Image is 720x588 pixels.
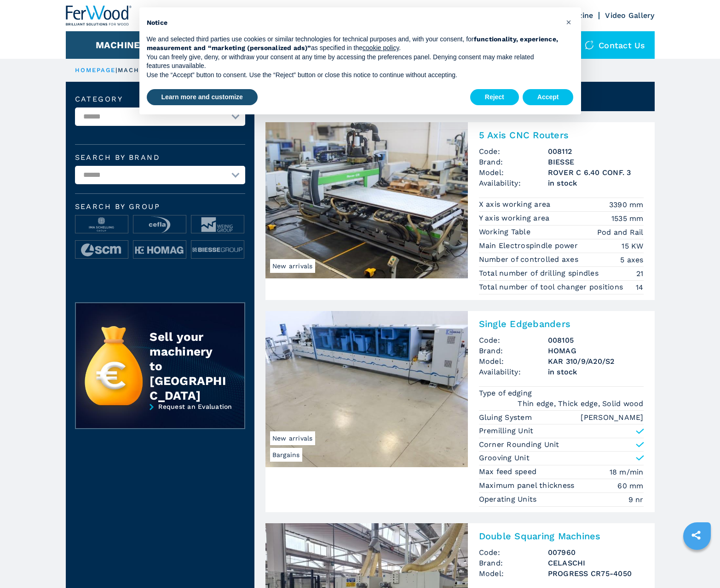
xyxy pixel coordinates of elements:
a: 5 Axis CNC Routers BIESSE ROVER C 6.40 CONF. 3New arrivals5 Axis CNC RoutersCode:008112Brand:BIES... [265,122,655,300]
em: 9 nr [628,494,644,505]
p: Max feed speed [479,467,539,477]
span: New arrivals [270,259,315,273]
span: Bargains [270,448,302,462]
div: Sell your machinery to [GEOGRAPHIC_DATA] [150,329,226,403]
h3: PROGRESS CR75-4050 [548,568,644,579]
h3: CELASCHI [548,558,644,568]
p: Use the “Accept” button to consent. Use the “Reject” button or close this notice to continue with... [147,71,559,80]
em: 3390 mm [609,199,644,210]
img: image [191,241,244,259]
a: Video Gallery [605,11,654,20]
a: sharethis [685,524,708,547]
h2: Single Edgebanders [479,318,644,329]
img: image [191,215,244,234]
a: Single Edgebanders HOMAG KAR 310/9/A20/S2BargainsNew arrivalsSingle EdgebandersCode:008105Brand:H... [265,311,655,512]
p: We and selected third parties use cookies or similar technologies for technical purposes and, wit... [147,35,559,53]
h2: Notice [147,18,559,28]
em: 21 [636,268,644,279]
img: image [75,215,128,234]
a: Request an Evaluation [75,403,245,436]
img: image [75,241,128,259]
label: Search by brand [75,154,245,161]
span: New arrivals [270,431,315,445]
p: Working Table [479,227,533,237]
p: Total number of drilling spindles [479,268,601,278]
img: Single Edgebanders HOMAG KAR 310/9/A20/S2 [265,311,468,467]
img: Contact us [585,40,594,50]
p: Grooving Unit [479,453,530,463]
em: 14 [636,282,644,293]
span: Availability: [479,178,548,188]
em: Pod and Rail [597,227,644,237]
p: X axis working area [479,199,553,209]
span: Availability: [479,367,548,377]
span: Brand: [479,558,548,568]
button: Reject [470,89,519,106]
span: Code: [479,335,548,345]
button: Machines [96,40,146,51]
div: Contact us [576,31,655,59]
a: HOMEPAGE [75,67,116,73]
span: Model: [479,356,548,367]
p: Type of edging [479,388,535,398]
p: Total number of tool changer positions [479,282,626,292]
p: machines [118,66,157,74]
p: Premilling Unit [479,426,534,436]
strong: functionality, experience, measurement and “marketing (personalized ads)” [147,35,559,52]
span: in stock [548,178,644,188]
img: image [133,215,186,234]
span: in stock [548,367,644,377]
span: | [115,67,117,73]
em: 15 KW [622,241,643,251]
span: Brand: [479,345,548,356]
img: Ferwood [66,6,132,26]
h3: 007960 [548,547,644,558]
span: Model: [479,568,548,579]
em: 18 m/min [610,467,644,477]
h3: KAR 310/9/A20/S2 [548,356,644,367]
em: 5 axes [620,254,644,265]
button: Learn more and customize [147,89,258,106]
button: Close this notice [562,15,576,29]
h3: ROVER C 6.40 CONF. 3 [548,167,644,178]
p: Maximum panel thickness [479,481,577,491]
span: Model: [479,167,548,178]
span: Brand: [479,157,548,167]
p: Y axis working area [479,213,552,223]
h3: HOMAG [548,345,644,356]
em: [PERSON_NAME] [581,412,643,423]
em: Thin edge, Thick edge, Solid wood [518,398,643,409]
button: Accept [523,89,574,106]
h2: 5 Axis CNC Routers [479,130,644,141]
iframe: Chat [681,547,713,581]
p: Operating Units [479,494,539,504]
p: Number of controlled axes [479,254,581,265]
h3: 008112 [548,146,644,157]
p: Main Electrospindle power [479,241,581,251]
h3: 008105 [548,335,644,345]
a: cookie policy [363,44,399,51]
p: Gluing System [479,413,535,423]
span: Search by group [75,203,245,210]
h3: BIESSE [548,157,644,167]
em: 60 mm [617,481,643,491]
img: image [133,241,186,259]
p: You can freely give, deny, or withdraw your consent at any time by accessing the preferences pane... [147,53,559,71]
span: Code: [479,146,548,157]
img: 5 Axis CNC Routers BIESSE ROVER C 6.40 CONF. 3 [265,122,468,278]
em: 1535 mm [611,213,644,224]
span: × [566,17,571,28]
h2: Double Squaring Machines [479,531,644,542]
label: Category [75,96,245,103]
p: Corner Rounding Unit [479,440,559,450]
span: Code: [479,547,548,558]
